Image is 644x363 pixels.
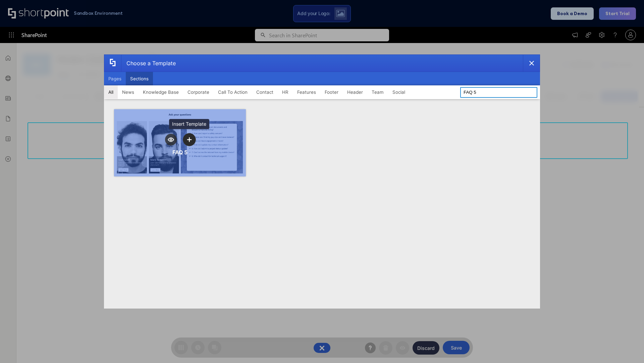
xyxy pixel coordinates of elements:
button: Social [388,85,410,99]
button: Features [293,85,320,99]
input: Search [460,87,537,98]
button: Contact [252,85,278,99]
button: Call To Action [214,85,252,99]
button: Corporate [183,85,214,99]
button: Sections [126,72,153,85]
button: Knowledge Base [139,85,183,99]
button: News [118,85,139,99]
button: Header [343,85,367,99]
div: FAQ 5 [172,149,187,156]
button: All [104,85,118,99]
button: HR [278,85,293,99]
div: template selector [104,54,540,309]
button: Pages [104,72,126,85]
div: Choose a Template [121,55,176,72]
button: Footer [320,85,343,99]
iframe: Chat Widget [610,331,644,363]
button: Team [367,85,388,99]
